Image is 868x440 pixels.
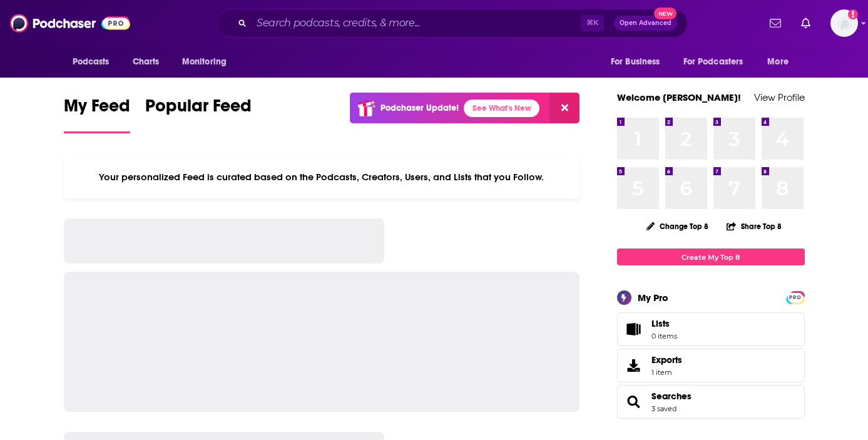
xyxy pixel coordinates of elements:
[64,156,580,198] div: Your personalized Feed is curated based on the Podcasts, Creators, Users, and Lists that you Follow.
[830,9,858,37] button: Show profile menu
[651,354,682,366] span: Exports
[796,13,815,34] a: Show notifications dropdown
[683,53,743,71] span: For Podcasters
[182,53,227,71] span: Monitoring
[639,218,717,234] button: Change Top 8
[765,13,786,34] a: Show notifications dropdown
[651,318,670,329] span: Lists
[788,292,803,302] a: PRO
[620,20,671,26] span: Open Advanced
[64,95,130,133] a: My Feed
[380,103,459,113] p: Podchaser Update!
[638,292,668,304] div: My Pro
[675,50,762,74] button: open menu
[602,50,676,74] button: open menu
[617,248,805,265] a: Create My Top 8
[621,357,646,374] span: Exports
[73,53,110,71] span: Podcasts
[64,50,126,74] button: open menu
[464,100,539,117] a: See What's New
[830,9,858,37] img: User Profile
[617,312,805,346] a: Lists
[651,332,677,340] span: 0 items
[830,9,858,37] span: Logged in as kkade
[614,16,677,31] button: Open AdvancedNew
[217,9,688,38] div: Search podcasts, credits, & more...
[758,50,804,74] button: open menu
[754,91,805,103] a: View Profile
[611,53,660,71] span: For Business
[726,214,782,238] button: Share Top 8
[617,349,805,382] a: Exports
[621,320,646,338] span: Lists
[621,393,646,411] a: Searches
[581,15,604,31] span: ⌘ K
[133,53,160,71] span: Charts
[651,391,692,402] a: Searches
[617,91,741,103] a: Welcome [PERSON_NAME]!
[145,95,252,124] span: Popular Feed
[252,13,581,33] input: Search podcasts, credits, & more...
[848,9,858,19] svg: Add a profile image
[64,95,130,124] span: My Feed
[651,318,677,329] span: Lists
[788,293,803,302] span: PRO
[173,50,243,74] button: open menu
[125,50,167,74] a: Charts
[654,8,677,19] span: New
[10,11,130,35] img: Podchaser - Follow, Share and Rate Podcasts
[145,95,252,133] a: Popular Feed
[767,53,789,71] span: More
[617,385,805,419] span: Searches
[651,368,682,377] span: 1 item
[651,404,677,413] a: 3 saved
